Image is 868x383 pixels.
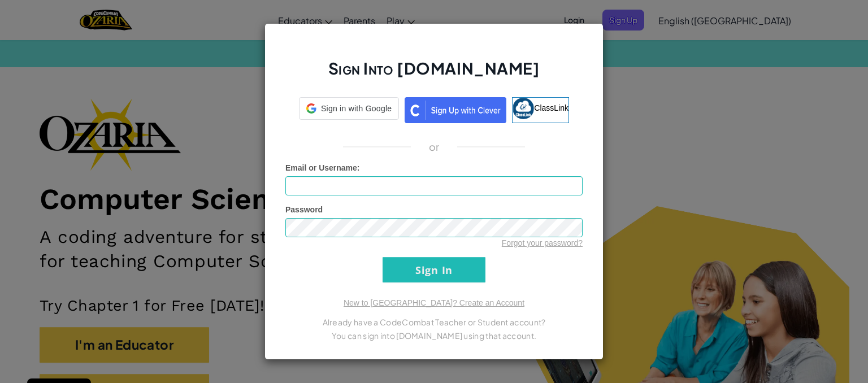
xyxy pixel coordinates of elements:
span: Password [285,205,323,214]
input: Sign In [383,257,485,282]
span: Email or Username [285,163,357,172]
h2: Sign Into [DOMAIN_NAME] [285,58,583,90]
div: Sign in with Google [299,97,399,120]
img: classlink-logo-small.png [513,98,534,119]
p: or [429,140,440,154]
p: Already have a CodeCombat Teacher or Student account? [285,315,583,329]
span: Sign in with Google [321,103,392,114]
p: You can sign into [DOMAIN_NAME] using that account. [285,329,583,342]
img: clever_sso_button@2x.png [405,97,506,123]
label: : [285,162,360,173]
a: Sign in with Google [299,97,399,123]
a: Forgot your password? [502,238,583,247]
span: ClassLink [534,103,568,112]
a: New to [GEOGRAPHIC_DATA]? Create an Account [344,298,524,307]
